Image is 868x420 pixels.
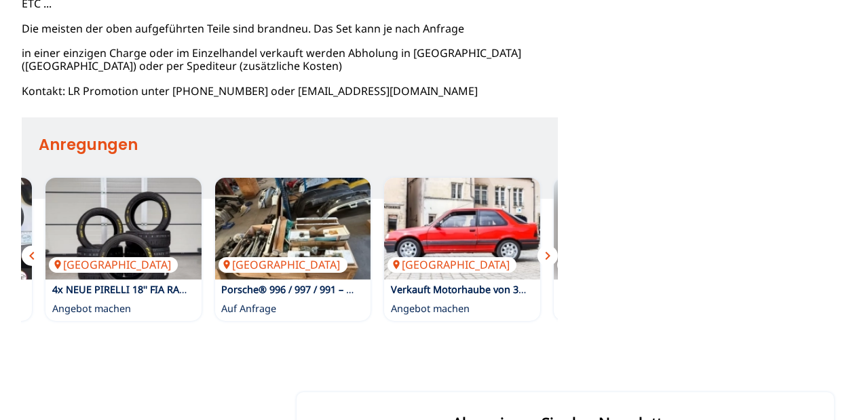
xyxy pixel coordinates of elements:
a: 4x NEUE PIRELLI 18'' FIA RA7E [52,283,190,296]
p: [GEOGRAPHIC_DATA] [219,257,347,272]
a: Porsche® 996 / 997 / 991 – GT3 / CUP / R / RSR[GEOGRAPHIC_DATA] [215,178,371,280]
p: [GEOGRAPHIC_DATA] [49,257,178,272]
p: Angebot machen [391,302,470,316]
p: Auf Anfrage [222,302,277,316]
p: Angebot machen [52,302,131,316]
img: Auf der Suche nach einer Stoßstange BMW E30 Phase 2 dito [554,178,710,280]
a: Auf der Suche nach einer Stoßstange BMW E30 Phase 2 dito[GEOGRAPHIC_DATA] [554,178,710,280]
a: Verkauft Motorhaube von 309 GTI 8S[GEOGRAPHIC_DATA] [384,178,540,280]
a: 4x NEUE PIRELLI 18'' FIA RA7E[GEOGRAPHIC_DATA] [45,178,202,280]
button: chevron_left [22,246,42,266]
img: Porsche® 996 / 997 / 991 – GT3 / CUP / R / RSR [215,178,371,280]
button: chevron_right [537,246,558,266]
img: 4x NEUE PIRELLI 18'' FIA RA7E [45,178,202,280]
img: Verkauft Motorhaube von 309 GTI 8S [384,178,540,280]
p: [GEOGRAPHIC_DATA] [388,257,516,272]
a: Verkauft Motorhaube von 309 GTI 8S [391,283,561,296]
p: [GEOGRAPHIC_DATA] [557,257,686,272]
font: chevron_right [540,248,556,264]
font: chevron_left [24,248,40,264]
a: Porsche® 996 / 997 / 991 – GT3 / CUP / R / RSR [222,283,434,296]
h2: Anregungen [39,131,558,158]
